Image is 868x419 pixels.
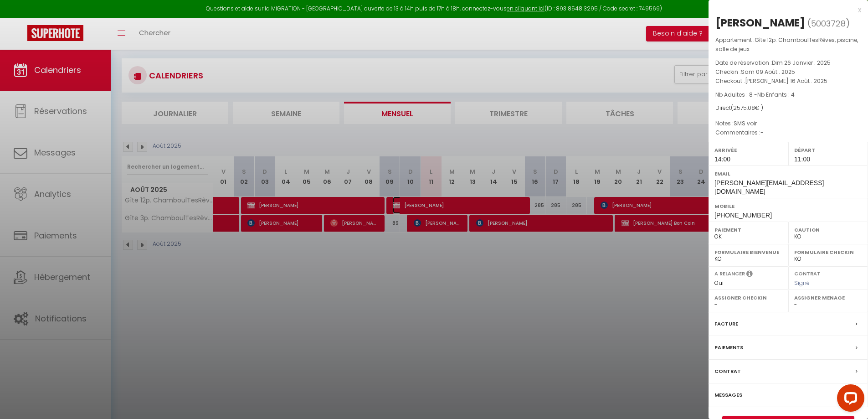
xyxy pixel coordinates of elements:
[714,367,741,376] label: Contrat
[715,36,861,54] p: Appartement :
[715,104,861,113] div: Direct
[714,225,782,234] label: Paiement
[794,155,810,163] span: 11:00
[772,59,831,67] span: Dim 26 Janvier . 2025
[715,91,795,98] span: Nb Adultes : 8 -
[794,279,810,287] span: Signé
[733,104,755,112] span: 2575.08
[794,293,862,302] label: Assigner Menage
[811,18,846,29] span: 5003728
[715,16,805,30] div: [PERSON_NAME]
[714,319,738,329] label: Facture
[746,270,753,280] i: Sélectionner OUI si vous souhaiter envoyer les séquences de messages post-checkout
[741,68,795,76] span: Sam 09 Août . 2025
[714,155,730,163] span: 14:00
[714,343,743,352] label: Paiements
[714,248,782,257] label: Formulaire Bienvenue
[714,202,862,211] label: Mobile
[715,36,858,53] span: Gîte 12p. ChamboulTesRêves, piscine, salle de jeux
[714,390,742,400] label: Messages
[714,270,745,278] label: A relancer
[794,225,862,234] label: Caution
[830,381,868,419] iframe: LiveChat chat widget
[757,91,795,98] span: Nb Enfants : 4
[807,17,850,30] span: ( )
[715,58,861,67] p: Date de réservation :
[794,145,862,155] label: Départ
[714,169,862,178] label: Email
[714,145,782,155] label: Arrivée
[715,67,861,77] p: Checkin :
[714,212,772,219] span: [PHONE_NUMBER]
[794,270,821,276] label: Contrat
[760,129,764,136] span: -
[709,5,861,16] div: x
[794,248,862,257] label: Formulaire Checkin
[731,104,763,112] span: ( € )
[734,119,757,127] span: SMS voir
[715,128,861,137] p: Commentaires :
[714,293,782,302] label: Assigner Checkin
[745,77,827,85] span: [PERSON_NAME] 16 Août . 2025
[715,119,861,128] p: Notes :
[715,77,861,86] p: Checkout :
[714,179,824,195] span: [PERSON_NAME][EMAIL_ADDRESS][DOMAIN_NAME]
